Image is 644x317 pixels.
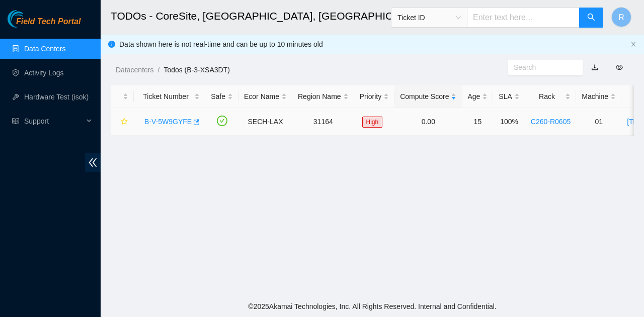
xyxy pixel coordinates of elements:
a: Activity Logs [24,69,64,77]
td: 15 [462,108,493,136]
span: double-left [85,153,101,172]
a: Data Centers [24,45,65,53]
input: Search [514,62,569,73]
a: Akamai TechnologiesField Tech Portal [8,18,80,31]
span: Ticket ID [397,10,461,25]
span: High [362,117,383,128]
span: eye [616,64,623,71]
button: download [584,59,606,75]
a: C260-R0605 [531,118,571,126]
span: read [12,118,19,125]
footer: © 2025 Akamai Technologies, Inc. All Rights Reserved. Internal and Confidential. [101,296,644,317]
img: Akamai Technologies [8,10,51,28]
span: star [121,118,128,126]
span: Support [24,111,84,131]
a: Hardware Test (isok) [24,93,89,101]
td: 0.00 [394,108,462,136]
a: B-V-5W9GYFE [144,118,192,126]
input: Enter text here... [467,8,580,28]
span: check-circle [217,116,227,126]
button: R [611,7,631,27]
td: 100% [493,108,525,136]
span: R [618,11,624,24]
span: Field Tech Portal [16,17,80,27]
span: search [587,13,595,23]
span: / [157,66,159,74]
a: Todos (B-3-XSA3DT) [164,66,229,74]
button: search [579,8,603,28]
button: close [630,41,636,48]
a: Datacenters [116,66,153,74]
td: 01 [576,108,621,136]
span: close [630,41,636,47]
td: SECH-LAX [238,108,292,136]
button: star [116,114,128,130]
td: 31164 [292,108,354,136]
